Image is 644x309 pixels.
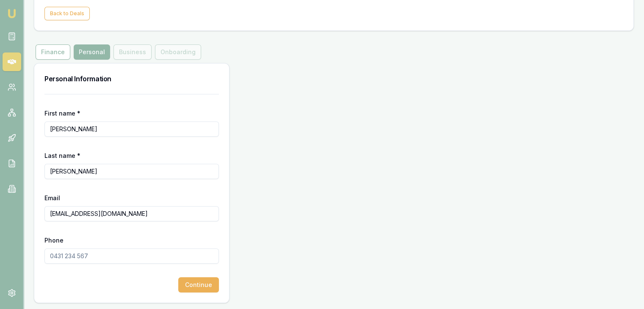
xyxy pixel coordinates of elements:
label: Email [44,194,60,201]
button: Back to Deals [44,7,90,20]
input: 0431 234 567 [44,248,219,264]
button: Personal [74,44,110,60]
label: Phone [44,237,64,244]
label: First name * [44,110,80,117]
button: Continue [178,277,219,292]
h3: Personal Information [44,74,219,84]
img: emu-icon-u.png [7,8,17,19]
label: Last name * [44,152,80,159]
button: Finance [36,44,70,60]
